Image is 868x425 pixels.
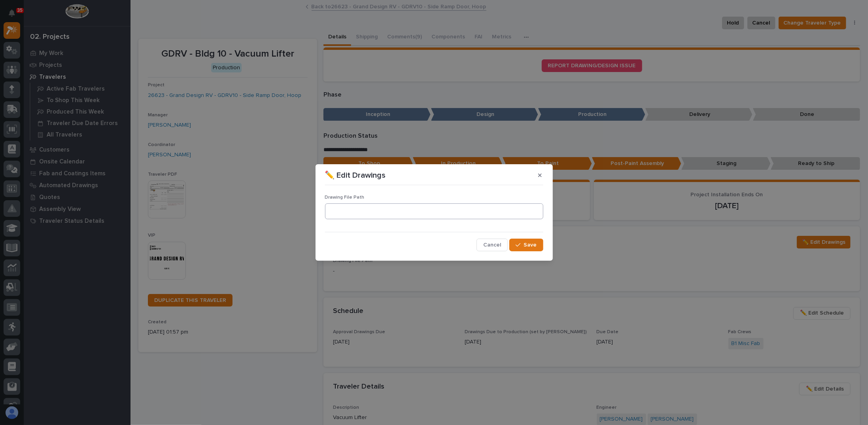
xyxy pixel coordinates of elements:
span: Cancel [483,241,501,249]
button: Cancel [477,239,508,251]
span: Save [524,241,537,249]
p: ✏️ Edit Drawings [325,171,386,180]
button: Save [509,239,543,251]
span: Drawing File Path [325,195,365,200]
